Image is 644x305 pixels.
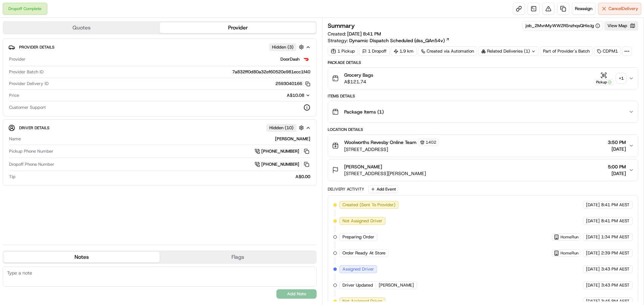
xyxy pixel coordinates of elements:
span: Driver Details [19,125,49,131]
span: [DATE] [586,298,600,304]
button: Package Items (1) [328,101,638,123]
button: Provider DetailsHidden (3) [8,42,311,53]
span: 1402 [426,140,436,145]
span: Reassign [575,6,592,12]
span: Not Assigned Driver [342,218,382,224]
span: Provider Delivery ID [9,81,49,87]
button: Add Event [368,185,398,193]
button: Pickup [594,72,614,85]
span: Driver Updated [342,282,373,288]
div: 1.9 km [391,47,417,56]
div: [PERSON_NAME] [23,136,310,142]
span: Customer Support [9,104,46,110]
span: [DATE] [586,282,600,288]
div: Related Deliveries (1) [478,47,539,56]
button: Provider [160,22,316,33]
span: [PHONE_NUMBER] [261,161,299,167]
span: [DATE] [586,234,600,240]
span: Order Ready At Store [342,250,385,256]
div: Package Details [328,60,638,65]
span: Dropoff Phone Number [9,161,54,167]
div: CDPM1 [594,47,621,56]
span: [DATE] [586,250,600,256]
h3: Summary [328,23,355,29]
a: [PHONE_NUMBER] [255,148,310,155]
span: 7a832ff0d80a32ef60520e981ecc1f40 [232,69,310,75]
button: A$10.08 [251,92,310,98]
span: [PERSON_NAME] [344,163,382,170]
span: 3:43 PM AEST [601,282,630,288]
span: DoorDash [280,56,300,62]
button: Driver DetailsHidden (10) [8,122,311,133]
span: HomeRun [560,250,579,256]
span: Dynamic Dispatch Scheduled (dss_QAn54v) [349,37,445,44]
div: Delivery Activity [328,186,364,192]
span: A$10.08 [287,92,304,98]
a: [PHONE_NUMBER] [255,161,310,168]
div: 1 Dropoff [359,47,389,56]
span: 3:45 PM AEST [601,298,630,304]
span: [DATE] [586,202,600,208]
span: Created (Sent To Provider) [342,202,395,208]
span: [DATE] 8:41 PM [347,31,381,37]
span: Woolworths Revesby Online Team [344,139,417,146]
span: Pickup Phone Number [9,148,53,154]
button: Woolworths Revesby Online Team1402[STREET_ADDRESS]3:50 PM[DATE] [328,135,638,157]
span: [STREET_ADDRESS][PERSON_NAME] [344,170,426,177]
button: Flags [160,252,316,262]
span: 3:50 PM [608,139,626,146]
span: [STREET_ADDRESS] [344,146,439,153]
span: Not Assigned Driver [342,298,382,304]
span: Cancel Delivery [608,6,638,12]
span: Provider Details [19,45,54,50]
span: [PERSON_NAME] [379,282,414,288]
span: Assigned Driver [342,266,374,272]
span: HomeRun [560,234,579,240]
span: Provider [9,56,25,62]
span: 8:41 PM AEST [601,202,630,208]
span: A$121.74 [344,78,373,85]
span: 3:43 PM AEST [601,266,630,272]
span: Hidden ( 3 ) [272,44,293,50]
button: Reassign [572,3,595,15]
button: CancelDelivery [598,3,641,15]
span: [DATE] [608,146,626,152]
span: Package Items ( 1 ) [344,108,384,115]
button: View Map [604,21,638,30]
span: 8:41 PM AEST [601,218,630,224]
div: 1 Pickup [328,47,358,56]
span: Hidden ( 10 ) [269,125,293,131]
span: Tip [9,174,15,180]
button: Quotes [3,22,160,33]
a: Created via Automation [418,47,477,56]
span: [DATE] [586,218,600,224]
button: Grocery BagsA$121.74Pickup+1 [328,68,638,89]
span: Price [9,92,19,98]
button: Hidden (3) [269,43,306,51]
span: Provider Batch ID [9,69,44,75]
span: 2:39 PM AEST [601,250,630,256]
button: [PERSON_NAME][STREET_ADDRESS][PERSON_NAME]5:00 PM[DATE] [328,159,638,181]
span: [DATE] [586,266,600,272]
span: [PHONE_NUMBER] [261,148,299,154]
div: + 1 [616,74,626,83]
span: Preparing Order [342,234,374,240]
span: 5:00 PM [608,163,626,170]
span: 1:34 PM AEST [601,234,630,240]
div: Pickup [594,79,614,85]
span: Created: [328,30,381,37]
button: job_2MvnMyWWZRSnzhqsQHieJg [526,23,600,29]
div: Items Details [328,93,638,99]
span: Name [9,136,21,142]
div: Strategy: [328,37,450,44]
a: Dynamic Dispatch Scheduled (dss_QAn54v) [349,37,450,44]
span: Grocery Bags [344,72,373,78]
span: [DATE] [608,170,626,177]
div: Location Details [328,127,638,132]
button: 2593040166 [275,81,310,87]
img: doordash_logo_v2.png [302,55,310,63]
button: Pickup+1 [594,72,626,85]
